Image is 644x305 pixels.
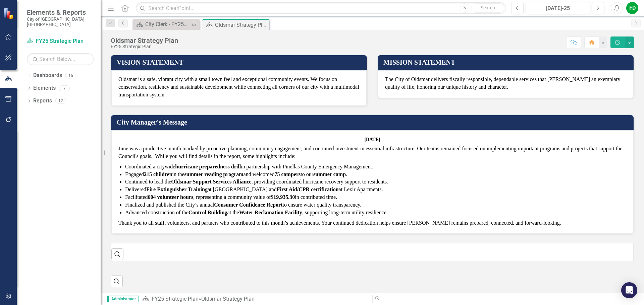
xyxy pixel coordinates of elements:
[471,3,504,13] button: Search
[125,201,626,209] p: Finalized and published the City’s annual to ensure water quality transparency.
[385,76,626,91] p: The City of Oldsmar delivers fiscally responsible, dependable services that [PERSON_NAME] an exem...
[117,59,364,66] h3: VISION STATEMENT
[125,171,626,178] p: Engaged in the and welcomed to our .
[481,5,495,10] span: Search
[146,186,208,192] strong: Fire Extinguisher Training
[528,4,588,12] div: [DATE]-25
[111,37,178,44] div: Oldsmar Strategy Plan
[33,72,62,79] a: Dashboards
[145,20,190,28] div: City Clerk - FY25 Strategic Plan
[27,37,94,45] a: FY25 Strategic Plan
[3,8,15,19] img: ClearPoint Strategy
[65,73,76,78] div: 15
[152,296,199,302] a: FY25 Strategic Plan
[142,295,367,303] div: »
[27,16,94,27] small: City of [GEOGRAPHIC_DATA], [GEOGRAPHIC_DATA]
[274,171,301,177] strong: 75 campers
[125,209,626,217] p: Advanced construction of the at the , supporting long-term utility resilience.
[107,296,139,302] span: Administrator
[215,21,268,29] div: Oldsmar Strategy Plan
[364,137,380,142] strong: [DATE]
[171,179,251,184] strong: Oldsmar Support Services Alliance
[33,84,56,92] a: Elements
[184,171,244,177] strong: summer reading program
[621,282,637,298] div: Open Intercom Messenger
[118,218,626,227] p: Thank you to all staff, volunteers, and partners who contributed to this month’s achievements. Yo...
[383,59,630,66] h3: MISSION STATEMENT
[189,210,227,215] strong: Control Building
[33,97,52,105] a: Reports
[125,178,626,186] p: Continued to lead the , providing coordinated hurricane recovery support to residents.
[27,8,94,16] span: Elements & Reports
[118,145,626,162] p: June was a productive month marked by proactive planning, community engagement, and continued inv...
[27,53,94,65] input: Search Below...
[55,98,66,104] div: 12
[313,171,346,177] strong: summer camp
[118,76,360,99] p: Oldsmar is a safe, vibrant city with a small town feel and exceptional community events. We focus...
[125,194,626,201] p: Facilitated , representing a community value of in contributed time.
[144,171,172,177] strong: 215 children
[111,44,178,49] div: FY25 Strategic Plan
[214,202,282,208] strong: Consumer Confidence Report
[134,20,190,28] a: City Clerk - FY25 Strategic Plan
[125,163,626,171] p: Coordinated a citywide in partnership with Pinellas County Emergency Management.
[175,164,241,169] strong: hurricane preparedness drill
[277,186,339,192] strong: First Aid/CPR certification
[239,210,302,215] strong: Water Reclamation Facility
[136,2,506,14] input: Search ClearPoint...
[117,119,630,126] h3: City Manager's Message
[148,194,194,200] strong: 604 volunteer hours
[59,85,70,91] div: 7
[526,2,590,14] button: [DATE]-25
[626,2,638,14] button: FD
[271,194,295,200] strong: $19,935.30
[125,186,626,194] p: Delivered at [GEOGRAPHIC_DATA] and at Lexir Apartments.
[201,296,255,302] div: Oldsmar Strategy Plan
